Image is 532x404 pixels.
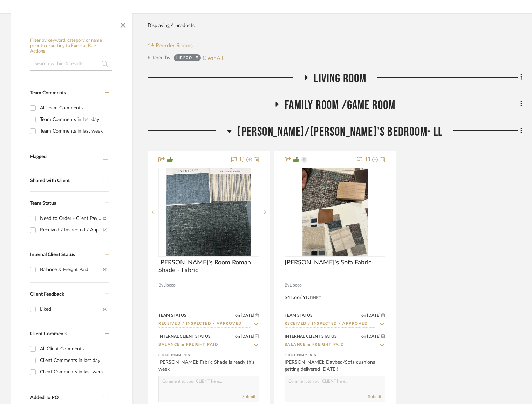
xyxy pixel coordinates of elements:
[30,292,64,297] span: Client Feedback
[40,343,107,355] div: All Client Comments
[158,259,259,274] span: [PERSON_NAME]'s Room Roman Shade - Fabric
[158,312,186,318] div: Team Status
[40,304,103,315] div: Liked
[314,71,366,86] span: Living Room
[285,359,386,373] div: [PERSON_NAME]: Daybed/Sofa cushions getting delivered [DATE]!
[158,359,259,373] div: [PERSON_NAME]: Fabric Shade is ready this week
[158,282,163,289] span: By
[361,313,366,317] span: on
[166,168,251,256] img: Jake's Room Roman Shade - Fabric
[30,395,99,401] div: Added To PO
[361,334,366,338] span: on
[30,252,75,257] span: Internal Client Status
[235,313,240,317] span: on
[40,366,107,378] div: Client Comments in last week
[40,224,103,236] div: Received / Inspected / Approved
[285,321,377,328] input: Type to Search…
[163,282,176,289] span: Libeco
[148,19,195,33] div: Displaying 4 products
[40,355,107,366] div: Client Comments in last day
[240,313,255,318] span: [DATE]
[40,102,107,114] div: All Team Comments
[30,331,67,336] span: Client Comments
[235,334,240,338] span: on
[40,213,103,224] div: Need to Order - Client Payment Received
[368,393,381,400] button: Submit
[366,334,381,339] span: [DATE]
[285,342,377,349] input: Type to Search…
[176,55,192,62] div: Libeco
[40,264,103,275] div: Balance & Freight Paid
[103,224,107,236] div: (2)
[158,342,251,349] input: Type to Search…
[285,98,395,113] span: Family Room /Game Room
[148,41,193,50] button: Reorder Rooms
[158,321,251,328] input: Type to Search…
[285,282,289,289] span: By
[366,313,381,318] span: [DATE]
[40,126,107,137] div: Team Comments in last week
[289,282,302,289] span: Libeco
[30,38,112,54] h6: Filter by keyword, category or name prior to exporting to Excel or Bulk Actions
[103,304,107,315] div: (4)
[285,333,337,339] div: Internal Client Status
[158,333,211,339] div: Internal Client Status
[242,393,255,400] button: Submit
[30,154,99,160] div: Flagged
[285,259,371,267] span: [PERSON_NAME]'s Sofa Fabric
[103,264,107,275] div: (4)
[30,201,56,206] span: Team Status
[237,124,443,140] span: [PERSON_NAME]/[PERSON_NAME]'s Bedroom- LL
[302,168,368,256] img: Jake's Sofa Fabric
[156,41,193,50] span: Reorder Rooms
[203,53,223,62] button: Clear All
[30,57,112,71] input: Search within 4 results
[148,54,170,62] div: Filtered by
[30,178,99,184] div: Shared with Client
[240,334,255,339] span: [DATE]
[40,114,107,125] div: Team Comments in last day
[285,312,313,318] div: Team Status
[116,17,130,31] button: Close
[103,213,107,224] div: (2)
[30,90,66,95] span: Team Comments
